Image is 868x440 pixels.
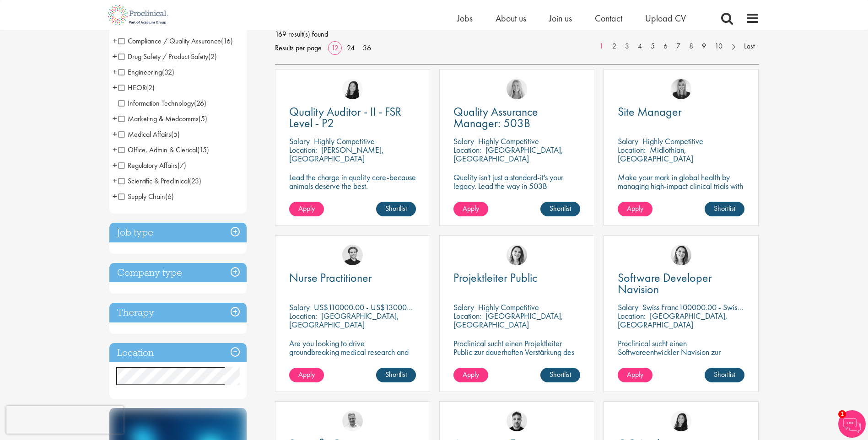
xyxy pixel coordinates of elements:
[109,223,247,242] h3: Job type
[289,145,317,155] span: Location:
[453,302,474,312] span: Salary
[113,80,117,94] span: +
[671,79,691,99] img: Janelle Jones
[360,43,374,53] a: 36
[119,98,206,108] span: Information Technology
[618,136,638,146] span: Salary
[289,270,372,285] span: Nurse Practitioner
[618,270,712,297] span: Software Developer Navision
[119,129,180,139] span: Medical Affairs
[376,202,416,216] a: Shortlist
[496,12,526,24] span: About us
[189,176,201,186] span: (23)
[507,79,527,99] img: Shannon Briggs
[113,65,117,79] span: +
[314,136,375,146] p: Highly Competitive
[627,204,643,213] span: Apply
[453,270,537,285] span: Projektleiter Public
[453,311,563,330] p: [GEOGRAPHIC_DATA], [GEOGRAPHIC_DATA]
[453,202,488,216] a: Apply
[453,173,580,199] p: Quality isn't just a standard-it's your legacy. Lead the way in 503B excellence.
[453,136,474,146] span: Salary
[618,202,652,216] a: Apply
[697,41,711,52] a: 9
[298,370,315,379] span: Apply
[618,145,693,164] p: Midlothian, [GEOGRAPHIC_DATA]
[119,67,162,77] span: Engineering
[113,112,117,125] span: +
[838,410,846,418] span: 1
[595,41,608,52] a: 1
[289,311,317,321] span: Location:
[289,145,384,164] p: [PERSON_NAME], [GEOGRAPHIC_DATA]
[618,145,646,155] span: Location:
[463,370,479,379] span: Apply
[113,158,117,172] span: +
[646,41,659,52] a: 5
[659,41,672,52] a: 6
[618,339,744,382] p: Proclinical sucht einen Softwareentwickler Navision zur dauerhaften Verstärkung des Teams unseres...
[119,192,174,201] span: Supply Chain
[289,136,310,146] span: Salary
[6,406,124,434] iframe: reCAPTCHA
[275,27,759,41] span: 169 result(s) found
[685,41,698,52] a: 8
[457,12,473,24] a: Jobs
[194,98,206,108] span: (26)
[672,41,685,52] a: 7
[618,173,744,199] p: Make your mark in global health by managing high-impact clinical trials with a leading CRO.
[540,368,580,382] a: Shortlist
[642,136,703,146] p: Highly Competitive
[618,311,646,321] span: Location:
[119,161,178,170] span: Regulatory Affairs
[627,370,643,379] span: Apply
[119,145,197,155] span: Office, Admin & Clerical
[453,106,580,129] a: Quality Assurance Manager: 503B
[113,143,117,156] span: +
[540,202,580,216] a: Shortlist
[119,52,217,61] span: Drug Safety / Product Safety
[109,263,247,283] h3: Company type
[109,343,247,363] h3: Location
[344,43,358,53] a: 24
[119,67,174,77] span: Engineering
[275,41,322,55] span: Results per page
[618,368,652,382] a: Apply
[342,245,363,265] a: Nico Kohlwes
[671,245,691,265] img: Nur Ergiydiren
[453,311,481,321] span: Location:
[289,302,310,312] span: Salary
[376,368,416,382] a: Shortlist
[453,272,580,284] a: Projektleiter Public
[146,83,155,92] span: (2)
[119,36,221,46] span: Compliance / Quality Assurance
[342,79,363,99] img: Numhom Sudsok
[618,106,744,118] a: Site Manager
[289,106,416,129] a: Quality Auditor - II - FSR Level - P2
[671,411,691,431] img: Numhom Sudsok
[298,204,315,213] span: Apply
[289,339,416,374] p: Are you looking to drive groundbreaking medical research and make a real impact-join our client a...
[549,12,572,24] a: Join us
[113,49,117,63] span: +
[171,129,180,139] span: (5)
[608,41,621,52] a: 2
[633,41,647,52] a: 4
[289,104,401,131] span: Quality Auditor - II - FSR Level - P2
[645,12,686,24] a: Upload CV
[507,411,527,431] img: Dean Fisher
[178,161,186,170] span: (7)
[113,34,117,48] span: +
[710,41,727,52] a: 10
[478,136,539,146] p: Highly Competitive
[208,52,217,61] span: (2)
[342,411,363,431] img: Joshua Bye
